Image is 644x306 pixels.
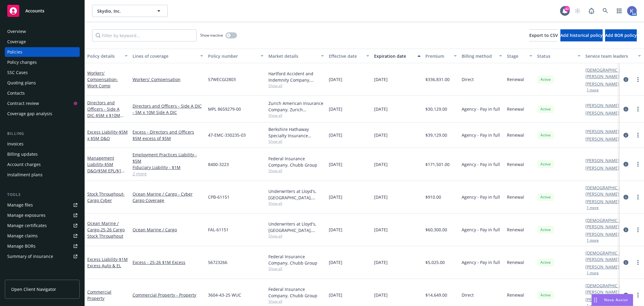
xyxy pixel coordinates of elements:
[5,149,80,159] a: Billing updates
[268,168,324,173] span: Show all
[622,132,630,139] a: circleInformation
[133,164,203,171] a: Fiduciary Liability - $1M
[540,132,552,138] span: Active
[5,192,80,198] div: Tools
[329,194,342,200] span: [DATE]
[87,220,125,239] a: Ocean Marine / Cargo
[507,76,524,83] span: Renewal
[133,53,197,59] div: Lines of coverage
[7,252,53,261] div: Summary of insurance
[587,88,599,92] button: 1 more
[462,226,500,233] span: Agency - Pay in full
[374,106,388,112] span: [DATE]
[423,49,459,63] button: Premium
[268,188,324,201] div: Underwriters at Lloyd's, [GEOGRAPHIC_DATA], [PERSON_NAME] of [GEOGRAPHIC_DATA], [PERSON_NAME] Cargo
[7,231,38,241] div: Manage claims
[374,161,388,168] span: [DATE]
[585,165,619,171] a: [PERSON_NAME]
[374,76,388,83] span: [DATE]
[5,2,80,19] a: Accounts
[585,282,633,295] a: [DEMOGRAPHIC_DATA][PERSON_NAME]
[133,259,203,265] a: Excess - 25-26 $1M Excess
[585,136,619,142] a: [PERSON_NAME]
[268,299,324,304] span: Show all
[268,286,324,299] div: Federal Insurance Company, Chubb Group
[634,291,642,299] a: more
[87,70,118,89] a: Workers' Compensation
[208,194,229,200] span: CPB-61151
[583,49,643,63] button: Service team leaders
[605,32,637,38] span: Add BOR policy
[5,200,80,210] a: Manage files
[5,210,80,220] span: Manage exposures
[7,210,46,220] div: Manage exposures
[7,99,39,108] div: Contract review
[585,184,633,197] a: [DEMOGRAPHIC_DATA][PERSON_NAME]
[7,170,43,180] div: Installment plans
[585,102,619,109] a: [PERSON_NAME]
[634,132,642,139] a: more
[7,78,36,88] div: Quoting plans
[329,53,363,59] div: Effective date
[208,259,227,265] span: 56723266
[268,53,317,59] div: Market details
[425,226,447,233] span: $60,300.00
[5,109,80,119] a: Coverage gap analysis
[130,49,206,63] button: Lines of coverage
[374,259,388,265] span: [DATE]
[634,161,642,168] a: more
[540,161,552,167] span: Active
[462,53,495,59] div: Billing method
[7,68,28,77] div: SSC Cases
[97,8,149,14] span: Skydio, Inc.
[329,292,342,298] span: [DATE]
[505,49,535,63] button: Stage
[540,227,552,233] span: Active
[7,57,37,67] div: Policy changes
[133,191,203,203] a: Ocean Marine / Cargo - Cyber Cargo Coverage
[585,53,634,59] div: Service team leaders
[5,37,80,47] a: Coverage
[5,160,80,169] a: Account charges
[5,131,80,137] div: Billing
[87,129,128,141] span: - $5M x $5M D&O
[585,231,619,237] a: [PERSON_NAME]
[425,292,447,298] span: $14,649.00
[585,110,619,116] a: [PERSON_NAME]
[613,5,625,17] a: Switch app
[459,49,505,63] button: Billing method
[585,5,598,17] a: Report a Bug
[540,194,552,200] span: Active
[5,241,80,251] a: Manage BORs
[87,191,125,203] a: Stock Throughput
[326,49,372,63] button: Effective date
[268,266,324,271] span: Show all
[5,139,80,149] a: Invoices
[622,291,630,299] a: circleInformation
[329,106,342,112] span: [DATE]
[87,256,128,269] span: - $1M Excess Auto & EL
[507,53,526,59] div: Stage
[462,106,500,112] span: Agency - Pay in full
[133,151,203,164] a: Employment Practices Liability - $5M
[540,260,552,265] span: Active
[634,194,642,201] a: more
[200,33,223,38] span: Show inactive
[507,292,524,298] span: Renewal
[529,32,558,38] span: Export to CSV
[329,132,342,138] span: [DATE]
[462,194,500,200] span: Agency - Pay in full
[507,194,524,200] span: Renewal
[87,53,121,59] div: Policy details
[5,68,80,77] a: SSC Cases
[587,239,599,242] button: 1 more
[5,88,80,98] a: Contacts
[208,76,236,83] span: 57WECGI2803
[7,149,38,159] div: Billing updates
[206,49,266,63] button: Policy number
[585,81,619,87] a: [PERSON_NAME]
[462,132,500,138] span: Agency - Pay in full
[462,76,474,83] span: Direct
[5,231,80,241] a: Manage claims
[5,78,80,88] a: Quoting plans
